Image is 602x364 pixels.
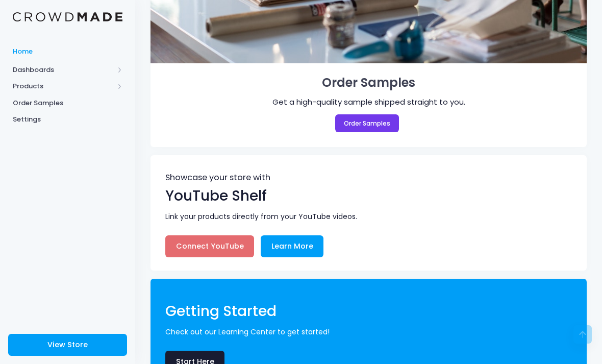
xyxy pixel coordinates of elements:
[165,72,572,93] h1: Order Samples
[165,235,254,257] a: Connect YouTube
[165,186,267,206] span: YouTube Shelf
[165,301,277,321] span: Getting Started
[182,96,556,108] div: Get a high-quality sample shipped straight to you.
[335,114,399,132] a: Order Samples
[47,339,88,350] span: View Store
[165,174,568,185] span: Showcase your store with
[165,211,572,222] span: Link your products directly from your YouTube videos.
[8,334,127,356] a: View Store
[261,235,323,257] a: Learn More
[13,46,122,57] span: Home
[13,98,122,108] span: Order Samples
[13,12,122,22] img: Logo
[13,81,114,91] span: Products
[13,114,122,125] span: Settings
[165,327,572,337] span: Check out our Learning Center to get started!
[13,65,114,75] span: Dashboards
